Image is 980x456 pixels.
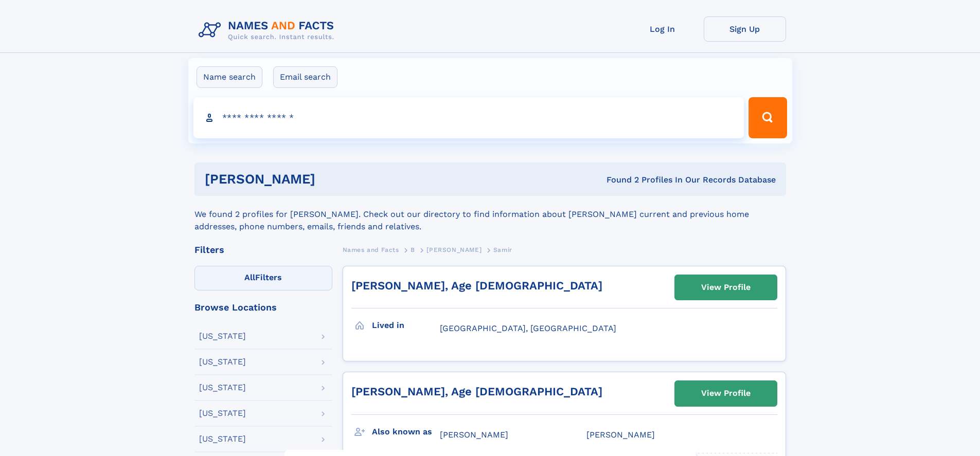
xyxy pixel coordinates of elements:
[411,243,415,256] a: B
[197,66,262,88] label: Name search
[199,358,246,366] div: [US_STATE]
[411,246,415,253] span: B
[343,243,399,256] a: Names and Facts
[199,409,246,417] div: [US_STATE]
[749,97,787,138] button: Search Button
[440,430,508,440] span: [PERSON_NAME]
[372,423,440,441] h3: Also known as
[704,16,786,42] a: Sign Up
[194,303,332,312] div: Browse Locations
[194,245,332,254] div: Filters
[440,323,616,333] span: [GEOGRAPHIC_DATA], [GEOGRAPHIC_DATA]
[194,16,343,44] img: Logo Names and Facts
[244,272,255,282] span: All
[426,246,482,253] span: [PERSON_NAME]
[675,275,777,300] a: View Profile
[621,16,704,42] a: Log In
[199,384,246,392] div: [US_STATE]
[701,381,751,405] div: View Profile
[586,430,655,440] span: [PERSON_NAME]
[193,97,744,138] input: search input
[205,173,461,186] h1: [PERSON_NAME]
[199,332,246,340] div: [US_STATE]
[351,279,602,292] a: [PERSON_NAME], Age [DEMOGRAPHIC_DATA]
[351,385,602,398] a: [PERSON_NAME], Age [DEMOGRAPHIC_DATA]
[493,246,512,253] span: Samir
[675,381,777,406] a: View Profile
[701,276,751,299] div: View Profile
[194,196,786,233] div: We found 2 profiles for [PERSON_NAME]. Check out our directory to find information about [PERSON_...
[199,435,246,443] div: [US_STATE]
[194,266,332,290] label: Filters
[372,317,440,334] h3: Lived in
[426,243,482,256] a: [PERSON_NAME]
[273,66,337,88] label: Email search
[461,174,776,186] div: Found 2 Profiles In Our Records Database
